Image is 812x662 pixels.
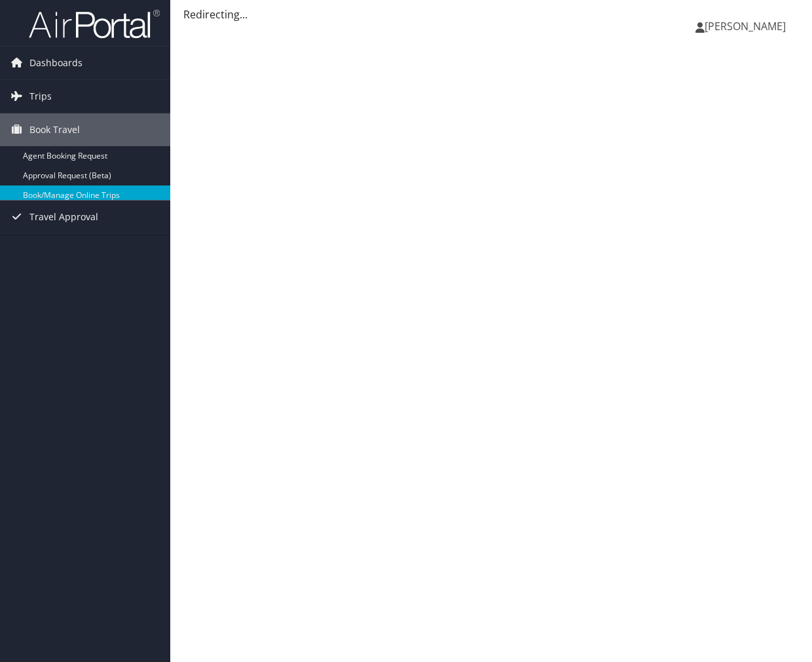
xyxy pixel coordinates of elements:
span: Book Travel [29,113,80,146]
span: Travel Approval [29,201,98,233]
span: Trips [29,80,52,113]
span: Dashboards [29,47,83,79]
img: airportal-logo.png [29,9,160,39]
div: Redirecting... [183,7,799,22]
span: [PERSON_NAME] [705,19,786,33]
a: [PERSON_NAME] [695,7,799,46]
